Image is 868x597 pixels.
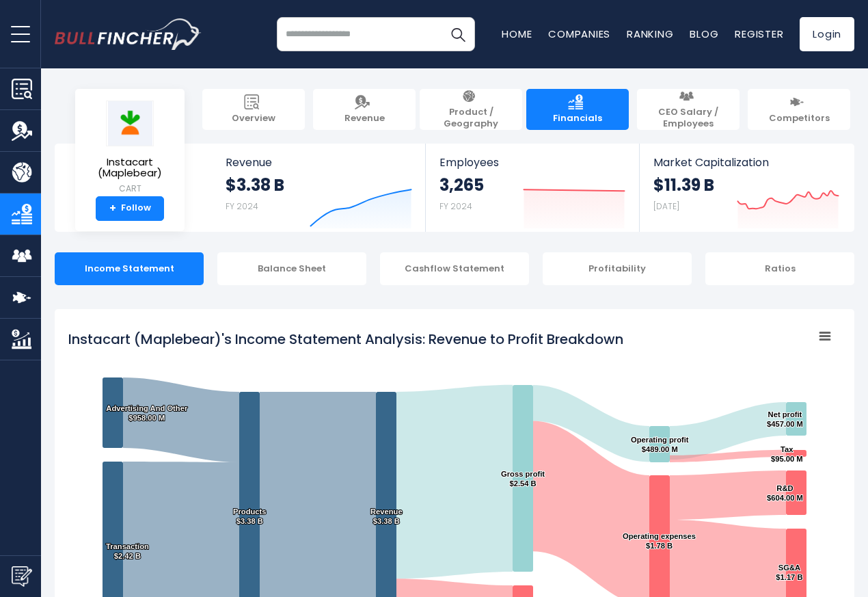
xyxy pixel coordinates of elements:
span: Market Capitalization [653,156,839,169]
span: Revenue [226,156,412,169]
a: Overview [202,89,305,130]
a: Blog [690,27,718,41]
text: Operating expenses $1.78 B [623,532,696,550]
a: Register [735,27,783,41]
strong: $3.38 B [226,174,284,196]
span: Employees [439,156,625,169]
text: Gross profit $2.54 B [501,470,545,488]
span: Financials [553,113,602,124]
text: Net profit $457.00 M [767,410,803,428]
strong: 3,265 [439,174,484,196]
a: Ranking [627,27,673,41]
text: Revenue $3.38 B [370,507,403,525]
img: bullfincher logo [55,18,202,50]
a: Financials [526,89,629,130]
a: Instacart (Maplebear) CART [85,100,174,196]
span: Revenue [344,113,385,124]
a: Revenue $3.38 B FY 2024 [212,144,426,232]
div: Profitability [543,252,692,285]
small: CART [86,183,174,195]
a: Login [800,17,854,51]
span: Competitors [769,113,830,124]
small: FY 2024 [439,200,472,212]
div: Cashflow Statement [380,252,529,285]
text: SG&A $1.17 B [776,563,802,581]
text: Products $3.38 B [233,507,267,525]
small: FY 2024 [226,200,258,212]
a: CEO Salary / Employees [637,89,740,130]
small: [DATE] [653,200,679,212]
tspan: Instacart (Maplebear)'s Income Statement Analysis: Revenue to Profit Breakdown [68,330,623,349]
a: Competitors [748,89,850,130]
text: Tax $95.00 M [771,445,803,463]
text: Advertising And Other $958.00 M [106,404,188,422]
span: Instacart (Maplebear) [86,157,174,179]
text: Operating profit $489.00 M [631,436,689,453]
a: Go to homepage [55,18,202,50]
div: Balance Sheet [217,252,366,285]
strong: + [109,202,116,215]
div: Ratios [705,252,854,285]
a: Product / Geography [420,89,522,130]
text: Transaction $2.42 B [106,542,149,560]
button: Search [441,17,475,51]
a: Companies [548,27,610,41]
a: Employees 3,265 FY 2024 [426,144,638,232]
span: Overview [232,113,275,124]
span: Product / Geography [426,107,515,130]
a: Market Capitalization $11.39 B [DATE] [640,144,853,232]
a: Home [502,27,532,41]
div: Income Statement [55,252,204,285]
text: R&D $604.00 M [767,484,803,502]
span: CEO Salary / Employees [644,107,733,130]
a: +Follow [96,196,164,221]
a: Revenue [313,89,416,130]
strong: $11.39 B [653,174,714,196]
